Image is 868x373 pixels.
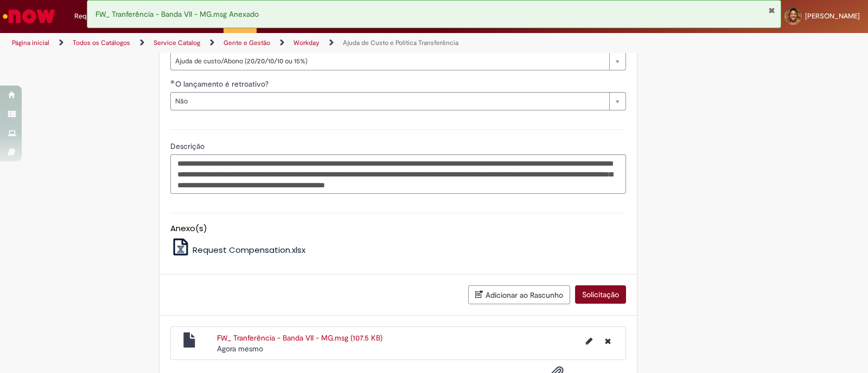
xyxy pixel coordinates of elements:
a: Service Catalog [154,38,200,47]
button: Excluir FW_ Tranferência - Banda VII - MG.msg [598,332,617,350]
span: O lançamento é retroativo? [175,79,271,89]
span: [PERSON_NAME] [805,11,860,21]
a: FW_ Tranferência - Banda VII - MG.msg (107.5 KB) [217,333,382,343]
a: Gente e Gestão [224,38,270,47]
span: Requisições [74,11,112,22]
ul: Trilhas de página [8,33,571,53]
span: Request Compensation.xlsx [193,244,305,256]
button: Adicionar ao Rascunho [468,285,570,304]
span: Não [175,93,604,110]
a: Request Compensation.xlsx [170,244,306,256]
button: Editar nome de arquivo FW_ Tranferência - Banda VII - MG.msg [579,332,599,350]
button: Fechar Notificação [768,6,775,15]
span: FW_ Tranferência - Banda VII - MG.msg Anexado [95,9,259,19]
button: Solicitação [575,285,626,304]
a: Ajuda de Custo e Política Transferência [343,38,458,47]
time: 28/08/2025 15:45:15 [217,344,263,354]
h5: Anexo(s) [170,224,626,233]
textarea: Descrição [170,154,626,194]
span: Agora mesmo [217,344,263,354]
span: Obrigatório Preenchido [170,80,175,84]
span: Ajuda de custo/Abono (20/20/10/10 ou 15%) [175,53,604,70]
span: Descrição [170,141,207,151]
a: Workday [293,38,320,47]
a: Todos os Catálogos [73,38,130,47]
a: Página inicial [12,38,49,47]
img: ServiceNow [1,5,57,27]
